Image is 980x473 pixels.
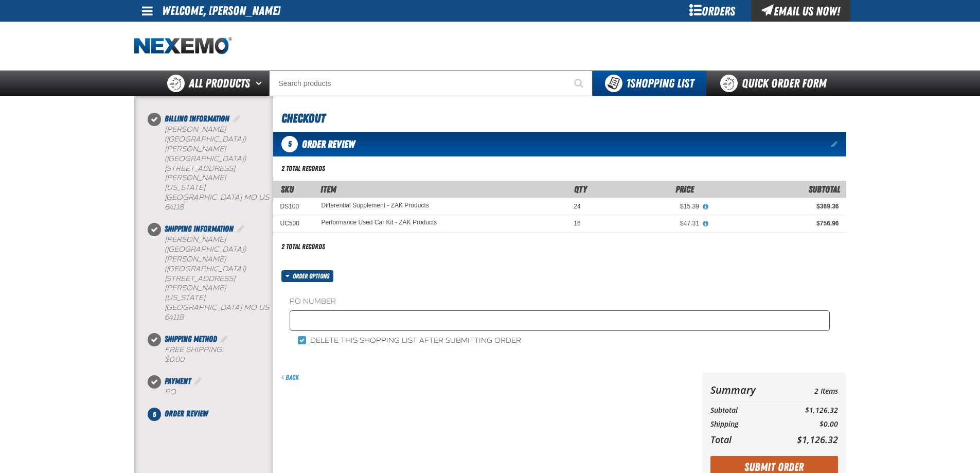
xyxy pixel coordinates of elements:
[148,408,161,421] span: 5
[831,141,839,148] a: Edit items
[193,376,203,386] a: Edit Payment
[281,164,325,173] div: 2 total records
[322,202,429,209] a: Differential Supplement - ZAK Products
[567,71,593,96] button: Start Searching
[281,270,334,282] button: Order options
[293,270,333,282] span: Order options
[675,184,694,195] span: Price
[165,345,273,365] div: Free Shipping:
[165,355,184,364] strong: $0.00
[595,219,699,227] div: $47.31
[710,431,777,448] th: Total
[154,408,273,420] li: Order Review. Step 5 of 5. Not Completed
[699,219,712,229] button: View All Prices for Performance Used Car Kit - ZAK Products
[714,219,839,227] div: $756.96
[777,404,838,417] td: $1,126.32
[298,336,306,344] input: Delete this shopping list after submitting order
[219,334,229,344] a: Edit Shipping Method
[699,202,712,212] button: View All Prices for Differential Supplement - ZAK Products
[714,202,839,211] div: $369.36
[165,313,184,322] bdo: 64118
[154,375,273,408] li: Payment. Step 4 of 5. Completed
[165,409,208,418] span: Order Review
[244,193,257,202] span: MO
[154,333,273,375] li: Shipping Method. Step 3 of 5. Completed
[134,37,232,55] img: Nexemo logo
[797,433,838,446] span: $1,126.32
[595,202,699,211] div: $15.39
[165,293,242,312] span: [US_STATE][GEOGRAPHIC_DATA]
[165,125,246,144] b: [PERSON_NAME] ([GEOGRAPHIC_DATA])
[574,184,587,195] span: Qty
[302,138,355,150] span: Order Review
[252,71,269,96] button: Open All Products pages
[165,114,229,124] span: Billing Information
[165,203,184,212] bdo: 64118
[710,404,777,417] th: Subtotal
[273,215,314,232] td: UC500
[165,388,273,397] div: P.O.
[165,224,234,234] span: Shipping Information
[269,71,593,96] input: Search
[147,113,273,420] nav: Checkout steps. Current step is Order Review. Step 5 of 5
[626,76,630,91] strong: 1
[165,274,235,293] span: [STREET_ADDRESS][PERSON_NAME]
[236,224,246,234] a: Edit Shipping Information
[165,376,191,386] span: Payment
[322,219,437,226] a: Performance Used Car Kit - ZAK Products
[154,223,273,333] li: Shipping Information. Step 2 of 5. Completed
[298,336,521,346] label: Delete this shopping list after submitting order
[320,184,336,195] span: Item
[231,114,242,124] a: Edit Billing Information
[281,111,325,126] span: Checkout
[777,417,838,431] td: $0.00
[189,74,250,93] span: All Products
[165,334,217,344] span: Shipping Method
[281,184,294,195] a: SKU
[244,303,257,312] span: MO
[290,297,830,307] label: PO Number
[777,381,838,399] td: 2 Items
[626,76,694,91] span: Shopping List
[281,136,298,152] span: 5
[165,255,246,273] span: [PERSON_NAME] ([GEOGRAPHIC_DATA])
[259,193,269,202] span: US
[281,373,299,381] a: Back
[165,164,235,183] span: [STREET_ADDRESS][PERSON_NAME]
[706,71,846,96] a: Quick Order Form
[134,37,232,55] a: Home
[574,220,580,227] span: 16
[710,417,777,431] th: Shipping
[165,145,246,163] span: [PERSON_NAME] ([GEOGRAPHIC_DATA])
[165,235,246,254] b: [PERSON_NAME] ([GEOGRAPHIC_DATA])
[710,381,777,399] th: Summary
[165,183,242,202] span: [US_STATE][GEOGRAPHIC_DATA]
[809,184,840,195] span: Subtotal
[281,242,325,252] div: 2 total records
[259,303,269,312] span: US
[574,203,580,210] span: 24
[273,198,314,215] td: DS100
[593,71,706,96] button: You have 1 Shopping List. Open to view details
[154,113,273,223] li: Billing Information. Step 1 of 5. Completed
